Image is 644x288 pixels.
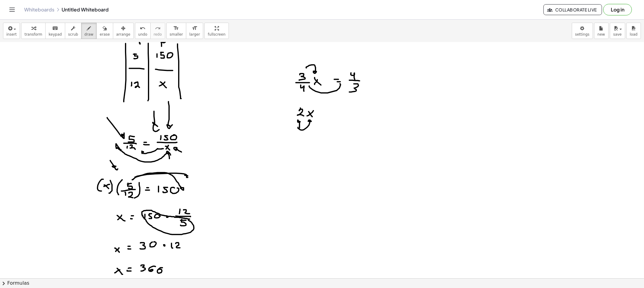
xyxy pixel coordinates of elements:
[100,32,110,37] span: erase
[598,32,605,37] span: new
[192,25,197,32] i: format_size
[85,32,94,37] span: draw
[208,32,225,37] span: fullscreen
[24,32,42,37] span: transform
[138,32,147,37] span: undo
[189,32,200,37] span: larger
[68,32,78,37] span: scrub
[155,25,161,32] i: redo
[173,25,179,32] i: format_size
[150,23,165,39] button: redoredo
[572,23,593,39] button: settings
[7,5,17,14] button: Toggle navigation
[65,23,82,39] button: scrub
[613,32,622,37] span: save
[140,25,146,32] i: undo
[594,23,609,39] button: new
[21,23,46,39] button: transform
[154,32,162,37] span: redo
[135,23,151,39] button: undoundo
[113,23,134,39] button: arrange
[575,32,590,37] span: settings
[52,25,58,32] i: keyboard
[630,32,638,37] span: load
[626,23,641,39] button: load
[24,7,54,13] a: Whiteboards
[186,23,203,39] button: format_sizelarger
[116,32,130,37] span: arrange
[603,4,632,15] button: Log in
[96,23,113,39] button: erase
[6,32,17,37] span: insert
[49,32,62,37] span: keypad
[3,23,20,39] button: insert
[45,23,65,39] button: keyboardkeypad
[81,23,97,39] button: draw
[166,23,186,39] button: format_sizesmaller
[610,23,625,39] button: save
[170,32,183,37] span: smaller
[549,7,597,12] span: Collaborate Live
[543,4,602,15] button: Collaborate Live
[204,23,229,39] button: fullscreen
